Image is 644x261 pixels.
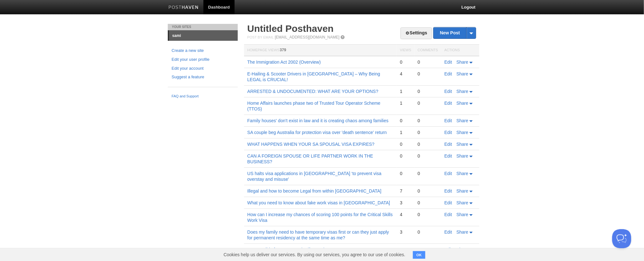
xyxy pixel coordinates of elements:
[172,47,234,54] a: Create a new site
[414,45,441,56] th: Comments
[247,89,378,94] a: ARRESTED & UNDOCUMENTED: WHAT ARE YOUR OPTIONS?
[418,200,438,206] div: 0
[418,247,438,252] div: 0
[444,229,452,235] a: Edit
[247,101,380,111] a: Home Affairs launches phase two of Trusted Tour Operator Scheme (TTOS)
[418,130,438,135] div: 0
[400,100,411,106] div: 1
[418,188,438,194] div: 0
[444,142,452,147] a: Edit
[168,24,238,30] li: Your Sites
[612,229,631,248] iframe: Help Scout Beacon - Open
[172,74,234,81] a: Suggest a feature
[400,212,411,217] div: 4
[418,88,438,94] div: 0
[444,200,452,205] a: Edit
[275,35,339,39] a: [EMAIL_ADDRESS][DOMAIN_NAME]
[400,229,411,235] div: 3
[456,60,468,65] span: Share
[456,71,468,76] span: Share
[456,130,468,135] span: Share
[456,247,468,252] span: Share
[247,247,357,252] a: Is It Possible for My Second Wife to Take My Surname?
[169,31,238,41] a: sami
[456,153,468,159] span: Share
[456,200,468,205] span: Share
[172,94,234,99] a: FAQ and Support
[456,229,468,235] span: Share
[247,60,321,65] a: The Immigration Act 2002 (Overview)
[400,153,411,159] div: 0
[418,100,438,106] div: 0
[247,188,381,194] a: Illegal and how to become Legal from within [GEOGRAPHIC_DATA]
[247,118,388,123] a: Family houses' don't exist in law and it is creating chaos among families
[434,27,476,39] a: New Post
[247,71,380,82] a: E-Hailing & Scooter Drivers in [GEOGRAPHIC_DATA] – Why Being LEGAL is CRUCIAL!
[456,171,468,176] span: Share
[444,89,452,94] a: Edit
[444,101,452,106] a: Edit
[456,212,468,217] span: Share
[418,71,438,77] div: 0
[400,130,411,135] div: 1
[400,200,411,206] div: 3
[413,251,425,259] button: OK
[172,65,234,72] a: Edit your account
[456,188,468,194] span: Share
[418,118,438,123] div: 0
[418,229,438,235] div: 0
[217,248,412,261] span: Cookies help us deliver our services. By using our services, you agree to our use of cookies.
[400,188,411,194] div: 7
[397,45,414,56] th: Views
[444,71,452,76] a: Edit
[400,71,411,77] div: 4
[400,141,411,147] div: 0
[444,153,452,159] a: Edit
[444,188,452,194] a: Edit
[441,45,479,56] th: Actions
[247,229,389,240] a: Does my family need to have temporary visas first or can they just apply for permanent residency ...
[247,35,274,39] span: Post by Email
[444,212,452,217] a: Edit
[400,247,411,252] div: 2
[247,23,334,34] a: Untitled Posthaven
[444,247,452,252] a: Edit
[247,130,387,135] a: SA couple beg Australia for protection visa over 'death sentence' return
[444,60,452,65] a: Edit
[444,171,452,176] a: Edit
[244,45,397,56] th: Homepage Views
[400,59,411,65] div: 0
[418,153,438,159] div: 0
[456,101,468,106] span: Share
[418,212,438,217] div: 0
[400,171,411,176] div: 0
[247,200,390,205] a: What you need to know about fake work visas in [GEOGRAPHIC_DATA]
[400,88,411,94] div: 1
[418,59,438,65] div: 0
[247,153,373,164] a: CAN A FOREIGN SPOUSE OR LIFE PARTNER WORK IN THE BUSINESS?
[168,5,199,10] img: Posthaven-bar
[456,89,468,94] span: Share
[247,171,381,182] a: US halts visa applications in [GEOGRAPHIC_DATA] ‘to prevent visa overstay and misuse'
[400,118,411,123] div: 0
[418,141,438,147] div: 0
[456,142,468,147] span: Share
[247,142,374,147] a: WHAT HAPPENS WHEN YOUR SA SPOUSAL VISA EXPIRES?
[444,130,452,135] a: Edit
[280,48,286,52] span: 379
[444,118,452,123] a: Edit
[456,118,468,123] span: Share
[247,212,393,223] a: How can I increase my chances of scoring 100 points for the Critical Skills Work Visa
[401,27,432,39] a: Settings
[172,56,234,63] a: Edit your user profile
[418,171,438,176] div: 0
